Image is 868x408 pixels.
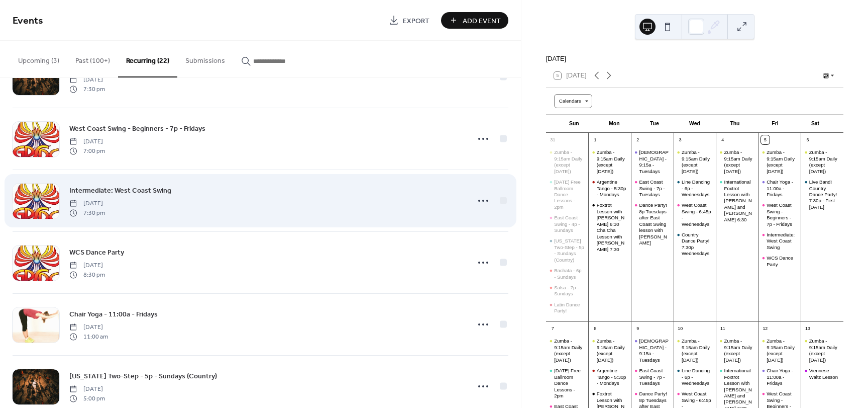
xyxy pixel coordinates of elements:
div: Fri [755,115,795,133]
div: 1 [591,135,600,144]
div: Zumba - 9:15am Daily (except Tuesday) [546,149,589,175]
div: 9 [633,324,642,333]
div: Zumba - 9:15am Daily (except Tuesday) [758,149,801,175]
div: 8 [591,324,600,333]
span: 7:30 pm [69,208,105,217]
div: Zumba - 9:15am Daily (except [DATE]) [597,149,627,175]
span: West Coast Swing - Beginners - 7p - Fridays [69,124,205,134]
a: Chair Yoga - 11:00a - Fridays [69,308,158,320]
div: Zumba - 9:15am Daily (except [DATE]) [554,338,584,363]
div: Latin Dance Party! [546,302,589,314]
div: Chair Yoga - 11:00a - Fridays [767,179,797,198]
div: International Foxtrot Lesson with Chad and Marie 6:30 [716,179,758,223]
div: Foxtrot Lesson with [PERSON_NAME] 6:30 Cha Cha Lesson with [PERSON_NAME] 7:30 [597,202,627,253]
div: Line Dancing - 6p - Wednesdays [682,368,712,386]
div: International Foxtrot Lesson with [PERSON_NAME] and [PERSON_NAME] 6:30 [724,179,754,223]
div: Country Dance Party! 7:30p Wednesdays [682,232,712,257]
div: Zumba - 9:15am Daily (except [DATE]) [724,149,754,175]
div: Holy Yoga - 9:15a - Tuesdays [631,149,674,175]
div: Dance Party! 8p Tuesdays after East Coast Swing lesson with [PERSON_NAME] [639,202,669,246]
div: Salsa - 7p - Sundays [554,285,584,297]
button: Past (100+) [67,41,118,76]
div: WCS Dance Party [758,255,801,268]
div: Sat [795,115,835,133]
button: Upcoming (3) [10,41,67,76]
span: [DATE] [69,137,105,146]
div: Live Band! Country Dance Party! 7:30p - First [DATE] [809,179,839,210]
div: 2 [633,135,642,144]
div: Tue [634,115,675,133]
div: Viennese Waltz Lesson [801,368,843,380]
div: East Coast Swing - 4p - Sundays [554,215,584,233]
div: Sunday Free Ballroom Dance Lessons - 2pm [546,179,589,210]
div: Dance Party! 8p Tuesdays after East Coast Swing lesson with Keith [631,202,674,246]
div: East Coast Swing - 7p - Tuesdays [631,368,674,386]
span: Events [13,11,43,31]
div: Argentine Tango - 5:30p - Mondays [597,368,627,386]
span: [DATE] [69,199,105,208]
div: [DEMOGRAPHIC_DATA] - 9:15a - Tuesdays [639,338,669,363]
div: Bachata - 6p - Sundays [546,268,589,280]
span: 5:00 pm [69,394,105,403]
div: Intermediate: West Coast Swing [758,232,801,251]
div: West Coast Swing - Beginners - 7p - Fridays [758,202,801,227]
span: [DATE] [69,323,108,332]
a: [US_STATE] Two-Step - 5p - Sundays (Country) [69,370,217,382]
div: Zumba - 9:15am Daily (except [DATE]) [767,149,797,175]
div: Bachata - 6p - Sundays [554,268,584,280]
div: Zumba - 9:15am Daily (except [DATE]) [809,149,839,175]
span: [DATE] [69,385,105,394]
span: 11:00 am [69,332,108,341]
div: Argentine Tango - 5:30p - Mondays [588,368,631,386]
div: Zumba - 9:15am Daily (except Tuesday) [674,149,716,175]
div: Zumba - 9:15am Daily (except Tuesday) [801,338,843,363]
div: West Coast Swing - 6:45p - Wednesdays [682,202,712,227]
div: Zumba - 9:15am Daily (except Tuesday) [588,338,631,363]
div: Sun [554,115,594,133]
div: Mon [594,115,634,133]
div: 31 [549,135,558,144]
div: East Coast Swing - 4p - Sundays [546,215,589,233]
div: 4 [718,135,727,144]
button: Add Event [441,12,508,29]
div: Thu [715,115,755,133]
div: Viennese Waltz Lesson [809,368,839,380]
div: Zumba - 9:15am Daily (except Tuesday) [758,338,801,363]
div: WCS Dance Party [767,255,797,268]
a: West Coast Swing - Beginners - 7p - Fridays [69,123,205,134]
span: Intermediate: West Coast Swing [69,186,171,196]
div: Zumba - 9:15am Daily (except [DATE]) [682,338,712,363]
a: Intermediate: West Coast Swing [69,185,171,196]
div: Holy Yoga - 9:15a - Tuesdays [631,338,674,363]
div: Zumba - 9:15am Daily (except Tuesday) [716,149,758,175]
span: Export [403,16,429,26]
span: 7:00 pm [69,146,105,155]
a: Export [381,12,437,29]
div: 10 [676,324,685,333]
div: Line Dancing - 6p - Wednesdays [674,179,716,198]
div: Foxtrot Lesson with Chad 6:30 Cha Cha Lesson with Vladi 7:30 [588,202,631,253]
div: Sunday Free Ballroom Dance Lessons - 2pm [546,368,589,399]
div: Zumba - 9:15am Daily (except [DATE]) [597,338,627,363]
div: 12 [761,324,770,333]
div: Zumba - 9:15am Daily (except [DATE]) [724,338,754,363]
div: [DATE] Free Ballroom Dance Lessons - 2pm [554,368,584,399]
div: Chair Yoga - 11:00a - Fridays [758,179,801,198]
div: [DATE] [546,54,843,63]
div: Zumba - 9:15am Daily (except [DATE]) [767,338,797,363]
div: Line Dancing - 6p - Wednesdays [682,179,712,198]
div: [US_STATE] Two-Step - 5p - Sundays (Country) [554,238,584,263]
div: Live Band! Country Dance Party! 7:30p - First Saturday [801,179,843,210]
div: East Coast Swing - 7p - Tuesdays [639,179,669,198]
div: Zumba - 9:15am Daily (except Tuesday) [546,338,589,363]
span: Chair Yoga - 11:00a - Fridays [69,309,158,320]
span: Add Event [463,16,501,26]
div: 13 [803,324,812,333]
button: Submissions [177,41,233,76]
div: Zumba - 9:15am Daily (except Tuesday) [801,149,843,175]
span: 8:30 pm [69,270,105,279]
span: WCS Dance Party [69,248,124,258]
div: Zumba - 9:15am Daily (except [DATE]) [809,338,839,363]
div: 3 [676,135,685,144]
div: Zumba - 9:15am Daily (except [DATE]) [682,149,712,175]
